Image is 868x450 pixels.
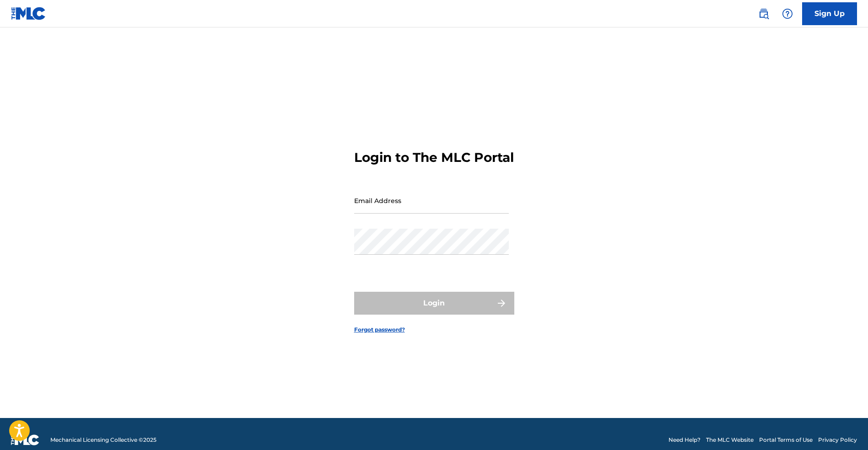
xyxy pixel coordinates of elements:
h3: Login to The MLC Portal [354,150,514,166]
img: help [782,8,793,19]
span: Mechanical Licensing Collective © 2025 [50,436,156,444]
a: Need Help? [669,436,701,444]
a: The MLC Website [706,436,754,444]
img: MLC Logo [11,7,46,20]
div: Help [778,5,797,23]
a: Privacy Policy [818,436,857,444]
a: Forgot password? [354,326,405,334]
img: logo [11,434,39,445]
a: Public Search [755,5,773,23]
a: Portal Terms of Use [759,436,813,444]
a: Sign Up [802,2,857,25]
img: search [758,8,769,19]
